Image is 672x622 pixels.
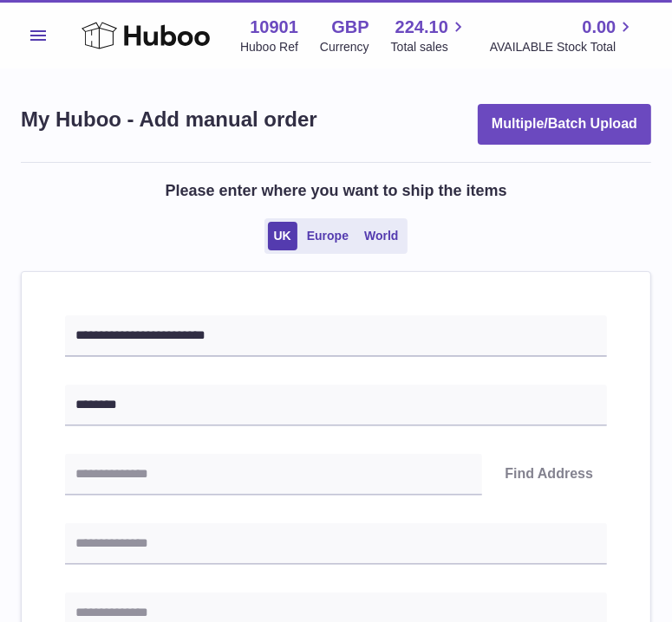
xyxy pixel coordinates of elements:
button: Multiple/Batch Upload [478,104,651,145]
a: UK [268,222,297,250]
a: Europe [301,222,355,250]
strong: GBP [331,16,369,39]
span: 224.10 [395,16,448,39]
div: Huboo Ref [240,39,298,55]
a: World [358,222,404,250]
strong: 10901 [250,16,298,39]
h1: My Huboo - Add manual order [21,106,317,133]
span: Total sales [391,39,468,55]
a: 224.10 Total sales [391,16,468,55]
div: Currency [320,39,369,55]
a: 0.00 AVAILABLE Stock Total [490,16,636,55]
span: AVAILABLE Stock Total [490,39,636,55]
h2: Please enter where you want to ship the items [165,180,506,201]
span: 0.00 [582,16,616,39]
